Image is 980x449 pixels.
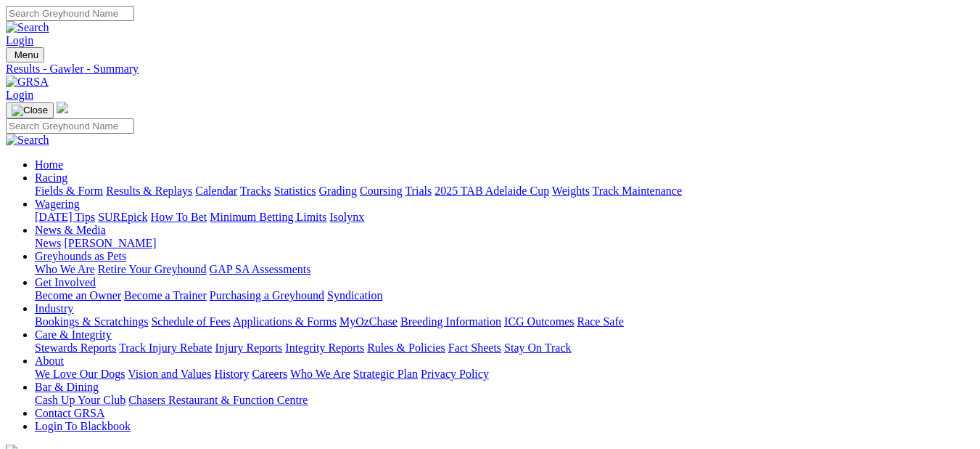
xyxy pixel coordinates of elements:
[35,185,974,198] div: Racing
[329,211,364,223] a: Isolynx
[214,368,249,380] a: History
[35,368,125,380] a: We Love Our Dogs
[128,368,211,380] a: Vision and Values
[435,185,549,197] a: 2025 TAB Adelaide Cup
[35,211,95,223] a: [DATE] Tips
[35,355,64,367] a: About
[35,420,131,432] a: Login To Blackbook
[360,185,403,197] a: Coursing
[35,263,974,276] div: Greyhounds as Pets
[448,341,501,354] a: Fact Sheets
[35,289,974,302] div: Get Involved
[64,237,156,249] a: [PERSON_NAME]
[35,263,95,275] a: Who We Are
[35,224,106,236] a: News & Media
[593,185,682,197] a: Track Maintenance
[124,289,207,302] a: Become a Trainer
[35,237,974,250] div: News & Media
[367,341,445,354] a: Rules & Policies
[35,315,148,328] a: Bookings & Scratchings
[290,368,350,380] a: Who We Are
[421,368,489,380] a: Privacy Policy
[35,394,125,406] a: Cash Up Your Club
[35,315,974,328] div: Industry
[35,368,974,381] div: About
[106,185,192,197] a: Results & Replays
[98,211,147,223] a: SUREpick
[405,185,432,197] a: Trials
[119,341,212,354] a: Track Injury Rebate
[400,315,501,328] a: Breeding Information
[35,276,96,288] a: Get Involved
[151,315,230,328] a: Schedule of Fees
[98,263,207,275] a: Retire Your Greyhound
[6,34,33,46] a: Login
[6,62,974,76] a: Results - Gawler - Summary
[15,49,38,60] span: Menu
[12,105,48,116] img: Close
[210,211,326,223] a: Minimum Betting Limits
[35,407,104,419] a: Contact GRSA
[35,394,974,407] div: Bar & Dining
[210,289,324,302] a: Purchasing a Greyhound
[35,341,974,355] div: Care & Integrity
[35,381,99,393] a: Bar & Dining
[35,302,73,315] a: Industry
[233,315,337,328] a: Applications & Forms
[35,158,63,171] a: Home
[210,263,311,275] a: GAP SA Assessments
[151,211,207,223] a: How To Bet
[35,341,116,354] a: Stewards Reports
[327,289,382,302] a: Syndication
[6,6,134,21] input: Search
[35,211,974,224] div: Wagering
[35,328,112,341] a: Care & Integrity
[504,341,571,354] a: Stay On Track
[353,368,418,380] a: Strategic Plan
[35,198,80,210] a: Wagering
[35,237,61,249] a: News
[128,394,308,406] a: Chasers Restaurant & Function Centre
[57,102,68,113] img: logo-grsa-white.png
[6,76,49,89] img: GRSA
[6,134,49,147] img: Search
[339,315,398,328] a: MyOzChase
[274,185,316,197] a: Statistics
[215,341,282,354] a: Injury Reports
[285,341,364,354] a: Integrity Reports
[35,185,103,197] a: Fields & Form
[6,102,54,118] button: Toggle navigation
[35,289,121,302] a: Become an Owner
[6,118,134,134] input: Search
[6,47,44,62] button: Toggle navigation
[195,185,237,197] a: Calendar
[6,89,33,101] a: Login
[6,21,49,34] img: Search
[35,250,126,262] a: Greyhounds as Pets
[35,171,67,184] a: Racing
[577,315,623,328] a: Race Safe
[504,315,574,328] a: ICG Outcomes
[252,368,287,380] a: Careers
[552,185,590,197] a: Weights
[240,185,271,197] a: Tracks
[319,185,357,197] a: Grading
